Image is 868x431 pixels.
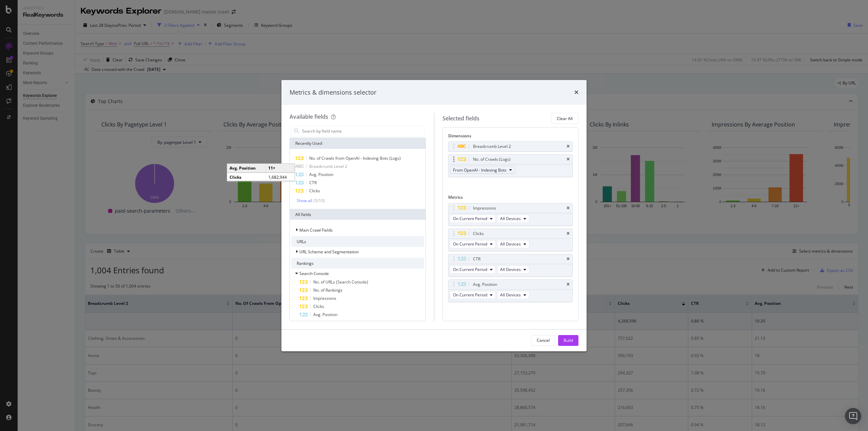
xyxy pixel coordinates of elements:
[450,240,496,248] button: On Current Period
[567,144,570,149] div: times
[299,227,333,233] span: Main Crawl Fields
[473,230,484,237] div: Clicks
[297,198,312,203] div: Show all
[453,292,487,298] span: On Current Period
[290,209,426,220] div: All fields
[564,337,573,343] div: Build
[497,291,529,299] button: All Devices
[537,337,550,343] div: Cancel
[497,266,529,274] button: All Devices
[497,240,529,248] button: All Devices
[567,232,570,236] div: times
[290,113,328,120] div: Available fields
[473,256,480,262] div: CTR
[574,88,578,97] div: times
[567,157,570,161] div: times
[500,267,521,272] span: All Devices
[557,116,573,121] div: Clear All
[567,257,570,261] div: times
[567,206,570,210] div: times
[500,241,521,247] span: All Devices
[290,138,426,149] div: Recently Used
[453,216,487,221] span: On Current Period
[291,258,424,269] div: Rankings
[558,335,578,346] button: Build
[448,194,573,203] div: Metrics
[313,312,337,317] span: Avg. Position
[497,215,529,223] button: All Devices
[450,291,496,299] button: On Current Period
[309,155,401,161] span: No. of Crawls from OpenAI - Indexing Bots (Logs)
[448,279,573,302] div: Avg. PositiontimesOn Current PeriodAll Devices
[551,113,578,124] button: Clear All
[567,282,570,287] div: times
[448,154,573,177] div: No. of Crawls (Logs)timesFrom OpenAI - Indexing Bots
[309,163,347,169] span: Breadcrumb Level 2
[448,133,573,141] div: Dimensions
[453,267,487,272] span: On Current Period
[450,166,515,174] button: From OpenAI - Indexing Bots
[312,198,325,203] div: ( 5 / 10 )
[309,172,333,177] span: Avg. Position
[281,80,587,351] div: modal
[500,292,521,298] span: All Devices
[473,281,497,288] div: Avg. Position
[313,287,342,293] span: No. of Rankings
[448,254,573,277] div: CTRtimesOn Current PeriodAll Devices
[290,88,376,97] div: Metrics & dimensions selector
[309,180,317,185] span: CTR
[313,303,324,309] span: Clicks
[448,203,573,226] div: ImpressionstimesOn Current PeriodAll Devices
[473,156,511,163] div: No. of Crawls (Logs)
[301,126,424,136] input: Search by field name
[299,271,329,276] span: Search Console
[450,266,496,274] button: On Current Period
[845,408,861,424] div: Open Intercom Messenger
[442,115,479,122] div: Selected fields
[453,241,487,247] span: On Current Period
[500,216,521,221] span: All Devices
[473,205,496,212] div: Impressions
[313,279,368,285] span: No. of URLs (Search Console)
[309,188,320,194] span: Clicks
[531,335,555,346] button: Cancel
[448,141,573,152] div: Breadcrumb Level 2times
[313,295,336,301] span: Impressions
[448,229,573,251] div: ClickstimesOn Current PeriodAll Devices
[291,236,424,247] div: URLs
[450,215,496,223] button: On Current Period
[299,249,359,255] span: URL Scheme and Segmentation
[453,167,507,173] span: From OpenAI - Indexing Bots
[473,143,511,150] div: Breadcrumb Level 2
